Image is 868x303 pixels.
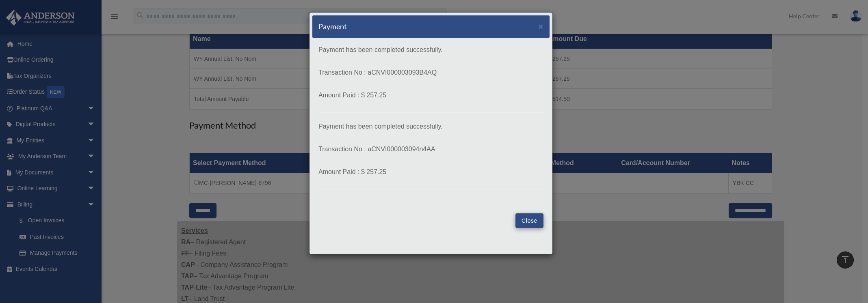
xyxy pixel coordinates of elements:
[318,121,543,132] p: Payment has been completed successfully.
[515,213,543,228] button: Close
[318,21,347,32] h5: Payment
[318,90,543,101] p: Amount Paid : $ 257.25
[318,166,543,178] p: Amount Paid : $ 257.25
[538,21,543,31] span: ×
[318,67,543,78] p: Transaction No : aCNVI000003093B4AQ
[318,44,543,56] p: Payment has been completed successfully.
[318,144,543,155] p: Transaction No : aCNVI000003094n4AA
[538,22,543,30] button: Close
